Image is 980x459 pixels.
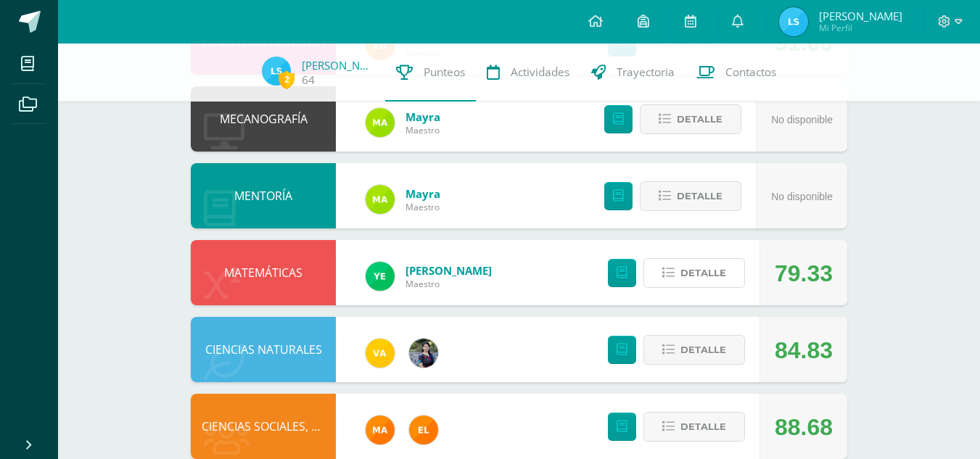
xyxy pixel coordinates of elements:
span: Detalle [677,183,722,210]
img: b2b209b5ecd374f6d147d0bc2cef63fa.png [409,339,438,368]
span: Detalle [680,336,726,363]
a: Mayra [405,186,440,201]
span: Maestro [405,124,440,136]
span: No disponible [771,191,833,202]
span: Contactos [725,65,776,80]
button: Detalle [640,181,741,211]
a: Mayra [405,109,440,124]
img: 32fd807e79ce01b321cba1ed0ea5aa82.png [779,7,808,36]
div: MATEMÁTICAS [191,240,336,305]
span: Detalle [680,413,726,440]
a: Trayectoria [580,44,685,102]
img: 266030d5bbfb4fab9f05b9da2ad38396.png [366,415,395,444]
div: CIENCIAS NATURALES [191,317,336,382]
img: ee14f5f4b494e826f4c79b14e8076283.png [366,339,395,368]
span: [PERSON_NAME] [819,9,902,23]
button: Detalle [643,258,745,288]
button: Detalle [643,412,745,442]
img: 75b6448d1a55a94fef22c1dfd553517b.png [366,185,395,214]
a: [PERSON_NAME] [302,58,374,73]
img: 32fd807e79ce01b321cba1ed0ea5aa82.png [262,57,291,86]
a: [PERSON_NAME] [405,263,492,278]
span: Detalle [680,260,726,286]
a: 64 [302,73,315,88]
a: Actividades [476,44,580,102]
div: 79.33 [775,241,833,306]
span: Mi Perfil [819,22,902,34]
div: CIENCIAS SOCIALES, FORMACIÓN CIUDADANA E INTERCULTURALIDAD [191,394,336,459]
img: dfa1fd8186729af5973cf42d94c5b6ba.png [366,262,395,291]
div: MECANOGRAFÍA [191,86,336,152]
span: Maestro [405,201,440,213]
span: Actividades [511,65,569,80]
span: No disponible [771,114,833,125]
button: Detalle [643,335,745,365]
span: Maestro [405,278,492,290]
a: Contactos [685,44,787,102]
button: Detalle [640,104,741,134]
a: Punteos [385,44,476,102]
img: 31c982a1c1d67d3c4d1e96adbf671f86.png [409,415,438,444]
span: Trayectoria [617,65,675,80]
div: MENTORÍA [191,163,336,228]
div: 84.83 [775,318,833,383]
img: 75b6448d1a55a94fef22c1dfd553517b.png [366,108,395,137]
span: Punteos [424,65,465,80]
span: Detalle [677,106,722,133]
span: 2 [279,70,295,88]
